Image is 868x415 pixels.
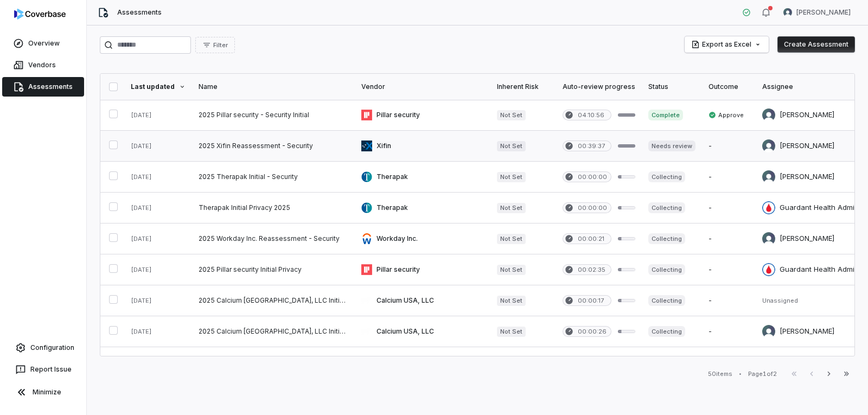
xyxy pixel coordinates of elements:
td: - [702,224,756,254]
span: Minimize [33,388,61,397]
span: Assessments [117,8,162,17]
img: Arun Muthu avatar [762,108,775,122]
img: Arun Muthu avatar [762,170,775,183]
td: - [702,131,756,162]
button: Create Assessment [777,36,855,53]
button: Report Issue [4,360,82,379]
button: Filter [195,37,235,53]
button: Minimize [4,381,82,403]
div: Name [199,82,348,91]
div: Assignee [762,82,859,91]
span: Configuration [30,343,74,352]
img: Arun Muthu avatar [783,8,792,17]
span: [PERSON_NAME] [796,8,851,17]
div: Outcome [709,82,749,91]
button: Export as Excel [685,36,769,53]
img: Guardant Health Admin avatar [762,201,775,214]
img: Arun Muthu avatar [762,232,775,245]
img: logo-D7KZi-bG.svg [14,9,66,20]
a: Overview [2,34,84,53]
img: Guardant Health Admin avatar [762,263,775,276]
a: Assessments [2,77,84,97]
div: Last updated [131,82,186,91]
img: Arun Muthu avatar [762,139,775,152]
div: Status [648,82,695,91]
span: Overview [28,39,60,48]
img: Arun Muthu avatar [762,325,775,338]
button: Arun Muthu avatar[PERSON_NAME] [777,4,857,21]
span: Assessments [28,82,73,91]
td: - [702,254,756,285]
div: 50 items [708,370,732,378]
div: Auto-review progress [563,82,635,91]
td: - [702,162,756,193]
div: Inherent Risk [497,82,550,91]
div: • [739,370,742,378]
a: Configuration [4,338,82,357]
div: Page 1 of 2 [748,370,777,378]
span: Vendors [28,61,56,69]
div: Vendor [361,82,484,91]
a: Vendors [2,55,84,75]
td: - [702,316,756,347]
span: Report Issue [30,365,72,374]
td: - [702,347,756,378]
span: Filter [213,41,228,49]
td: - [702,285,756,316]
td: - [702,193,756,224]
